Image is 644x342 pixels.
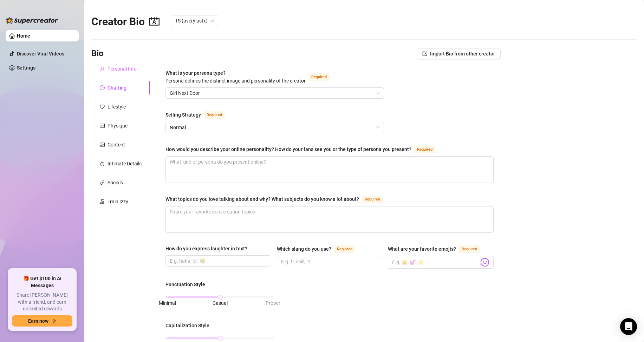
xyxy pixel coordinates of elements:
span: Required [308,73,330,81]
div: What topics do you love talking about and why? What subjects do you know a lot about? [165,195,359,203]
textarea: What topics do you love talking about and why? What subjects do you know a lot about? [166,206,493,232]
span: Earn now [28,318,48,324]
label: How do you express laughter in text? [165,245,252,252]
span: Required [204,111,225,119]
img: svg%3e [480,258,489,267]
span: Required [414,146,435,153]
span: Normal [170,122,380,133]
button: Import Bio from other creator [417,48,501,59]
div: Socials [108,179,123,186]
div: How would you describe your online personality? How do your fans see you or the type of persona y... [165,145,411,153]
span: picture [100,142,105,147]
span: idcard [100,123,105,128]
label: What topics do you love talking about and why? What subjects do you know a lot about? [165,195,391,203]
input: Which slang do you use? [281,258,377,265]
span: import [422,51,427,56]
a: Discover Viral Videos [17,51,64,57]
span: arrow-right [51,318,56,323]
input: What are your favorite emojis? [392,258,479,267]
a: Settings [17,65,35,71]
label: Selling Strategy [165,111,233,119]
span: Import Bio from other creator [430,51,495,57]
span: user [100,66,105,71]
div: Punctuation Style [165,281,205,288]
div: How do you express laughter in text? [165,245,247,252]
span: link [100,180,105,185]
textarea: How would you describe your online personality? How do your fans see you or the type of persona y... [166,157,493,183]
span: 🎁 Get $100 in AI Messages [12,275,72,289]
div: Train Izzy [108,198,128,205]
span: heart [100,104,105,109]
span: team [210,19,214,23]
div: Which slang do you use? [277,245,331,253]
div: Intimate Details [108,160,142,167]
label: Which slang do you use? [277,245,363,253]
span: Casual [213,300,228,306]
div: Physique [108,122,128,130]
a: Home [17,33,30,39]
div: Capitalization Style [165,322,209,329]
div: Open Intercom Messenger [620,318,637,335]
button: Earn nowarrow-right [12,315,72,327]
div: What are your favorite emojis? [388,245,456,253]
span: experiment [100,199,105,204]
div: Personal Info [108,65,137,73]
input: How do you express laughter in text? [170,257,266,265]
span: message [100,85,105,90]
span: Required [362,196,383,203]
label: Capitalization Style [165,322,214,329]
h2: Creator Bio [91,15,160,28]
label: Punctuation Style [165,281,210,288]
span: Girl Next Door [170,88,380,98]
span: TS (averylustx) [175,15,214,26]
div: Chatting [108,84,126,92]
span: Proper [266,300,280,306]
div: Lifestyle [108,103,126,111]
div: Content [108,141,125,149]
span: Persona defines the distinct image and personality of the creator [165,78,306,84]
label: What are your favorite emojis? [388,245,488,253]
span: fire [100,161,105,166]
span: What is your persona type? [165,70,306,84]
span: Required [334,245,355,253]
h3: Bio [91,48,104,59]
span: contacts [149,16,160,27]
label: How would you describe your online personality? How do your fans see you or the type of persona y... [165,145,443,153]
div: Selling Strategy [165,111,201,119]
span: Minimal [159,300,176,306]
span: Required [459,245,480,253]
img: logo-BBDzfeDw.svg [6,17,58,24]
span: Share [PERSON_NAME] with a friend, and earn unlimited rewards [12,292,72,313]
